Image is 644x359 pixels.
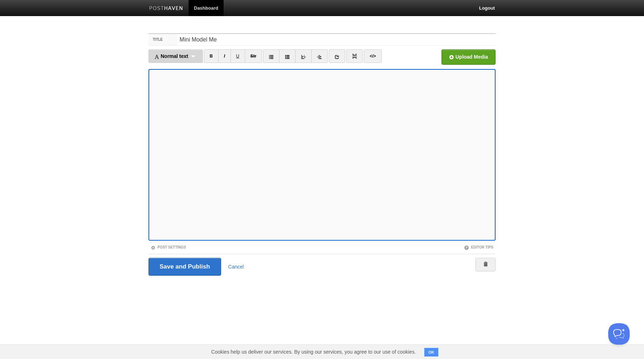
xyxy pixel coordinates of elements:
[352,54,357,59] img: pagebreak-icon.png
[250,54,257,59] del: Str
[151,245,186,249] a: Post Settings
[245,49,262,63] a: Str
[148,258,221,276] input: Save and Publish
[218,49,231,63] a: I
[464,245,493,249] a: Editor Tips
[424,348,438,356] button: OK
[149,6,183,11] img: Posthaven-bar
[204,345,423,359] span: Cookies help us deliver our services. By using our services, you agree to our use of cookies.
[608,323,630,345] iframe: Help Scout Beacon - Open
[148,34,177,45] label: Title
[228,264,244,270] a: Cancel
[364,49,381,63] a: </>
[154,53,188,59] span: Normal text
[230,49,245,63] a: U
[204,49,219,63] a: B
